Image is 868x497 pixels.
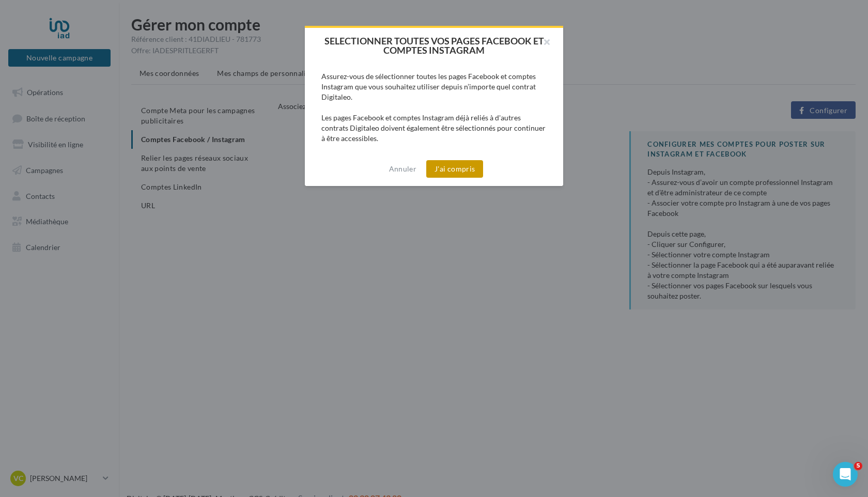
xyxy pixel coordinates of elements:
[833,462,858,487] iframe: Intercom live chat
[426,160,483,178] button: J'ai compris
[321,36,547,55] h2: SELECTIONNER TOUTES VOS PAGES FACEBOOK ET COMPTES INSTAGRAM
[385,163,421,175] button: Annuler
[321,71,547,144] div: Assurez-vous de sélectionner toutes les pages Facebook et comptes Instagram que vous souhaitez ut...
[854,462,862,470] span: 5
